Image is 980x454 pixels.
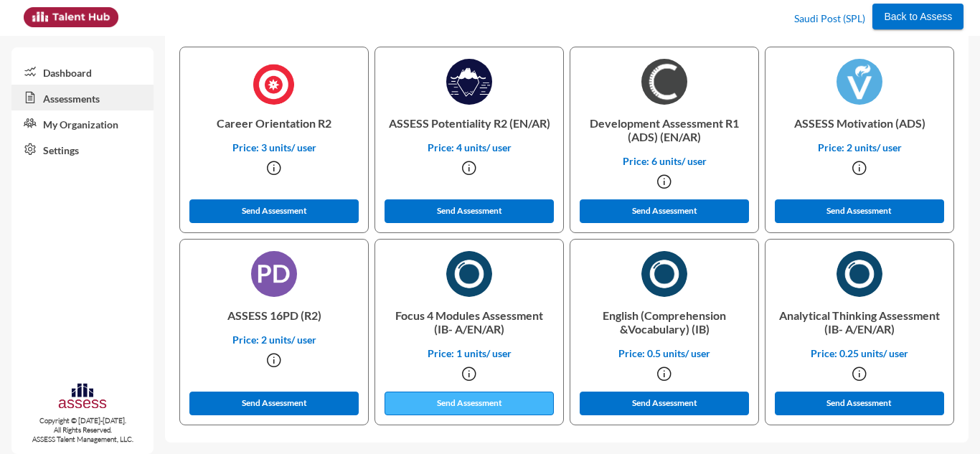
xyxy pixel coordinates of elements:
button: Send Assessment [775,392,944,415]
span: Back to Assess [884,11,952,22]
p: Price: 4 units/ user [387,141,552,153]
p: Focus 4 Modules Assessment (IB- A/EN/AR) [387,297,552,347]
button: Back to Assess [872,4,963,29]
button: Send Assessment [775,199,944,223]
a: My Organization [11,110,154,136]
p: Price: 3 units/ user [192,141,357,153]
p: Price: 2 units/ user [777,141,942,153]
button: Send Assessment [385,199,554,223]
button: Send Assessment [189,199,359,223]
a: Dashboard [11,59,154,85]
p: Career Orientation R2 [192,105,357,141]
p: Analytical Thinking Assessment (IB- A/EN/AR) [777,297,942,347]
button: Send Assessment [189,392,359,415]
a: Back to Assess [872,7,963,23]
a: Assessments [11,85,154,110]
p: Price: 1 units/ user [387,347,552,359]
p: English (Comprehension &Vocabulary) (IB) [582,297,747,347]
img: assesscompany-logo.png [57,382,107,412]
p: Copyright © [DATE]-[DATE]. All Rights Reserved. ASSESS Talent Management, LLC. [11,416,154,444]
p: Price: 0.25 units/ user [777,347,942,359]
p: Development Assessment R1 (ADS) (EN/AR) [582,105,747,155]
button: Send Assessment [580,199,749,223]
p: ASSESS 16PD (R2) [192,297,357,334]
p: Price: 0.5 units/ user [582,347,747,359]
p: Price: 6 units/ user [582,155,747,167]
p: ASSESS Motivation (ADS) [777,105,942,141]
p: Price: 2 units/ user [192,334,357,346]
button: Send Assessment [580,392,749,415]
button: Send Assessment [385,392,554,415]
a: Settings [11,136,154,162]
p: ASSESS Potentiality R2 (EN/AR) [387,105,552,141]
p: Saudi Post (SPL) [794,7,865,30]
